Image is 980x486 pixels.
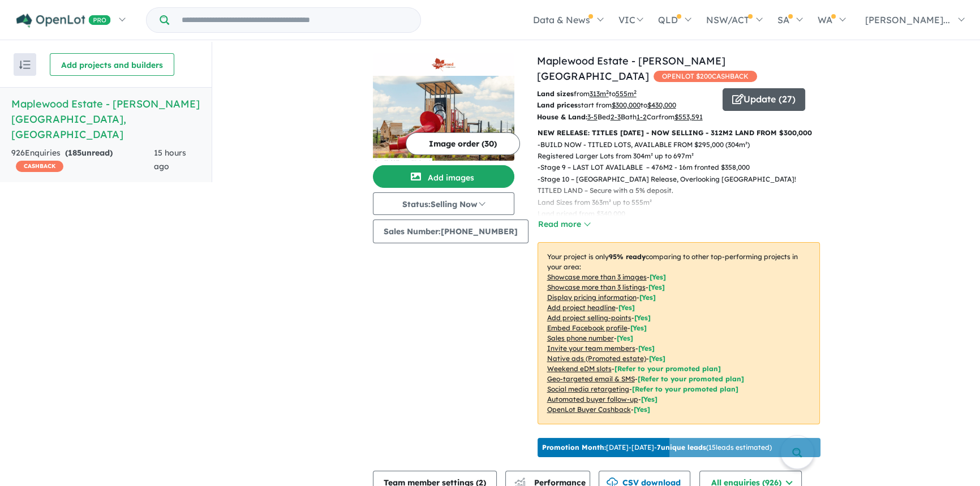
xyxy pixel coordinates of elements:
u: OpenLot Buyer Cashback [547,405,631,414]
b: 95 % ready [609,252,646,261]
button: Sales Number:[PHONE_NUMBER] [373,220,528,243]
u: Automated buyer follow-up [547,395,638,403]
b: House & Land: [537,113,587,121]
span: [Yes] [641,395,657,403]
span: [Refer to your promoted plan] [638,375,744,383]
b: Promotion Month: [542,443,606,451]
button: Read more [538,218,591,231]
span: to [641,101,676,109]
span: [Refer to your promoted plan] [632,385,738,393]
u: $ 430,000 [647,101,676,109]
p: - BUILD NOW - TITLED LOTS, AVAILABLE FROM $295,000 (304m²) Registered Larger Lots from 304m² up t... [538,139,829,162]
p: NEW RELEASE: TITLES [DATE] - NOW SELLING - 312M2 LAND FROM $300,000 [538,127,820,139]
u: Sales phone number [547,334,614,342]
img: Maplewood Estate - Melton South [373,76,514,161]
u: Geo-targeted email & SMS [547,375,635,383]
span: [ Yes ] [648,283,665,291]
span: [Refer to your promoted plan] [614,364,721,373]
button: Image order (30) [406,132,520,155]
input: Try estate name, suburb, builder or developer [171,8,418,32]
span: [ Yes ] [639,293,656,302]
img: Maplewood Estate - Melton South Logo [377,58,510,71]
span: [ Yes ] [634,313,651,322]
u: 1-2 [637,113,647,121]
u: 313 m [590,89,609,98]
u: Display pricing information [547,293,637,302]
button: Add images [373,165,514,188]
sup: 2 [634,89,637,95]
span: 15 hours ago [154,148,186,171]
a: Maplewood Estate - [PERSON_NAME][GEOGRAPHIC_DATA] [537,54,725,83]
u: 555 m [616,89,637,98]
p: from [537,88,714,100]
strong: ( unread) [65,148,113,158]
u: 3-5 [587,113,598,121]
u: $ 300,000 [612,101,641,109]
p: start from [537,100,714,111]
u: $ 553,591 [674,113,703,121]
button: Update (27) [723,88,805,111]
span: [ Yes ] [650,273,666,281]
u: Social media retargeting [547,385,629,393]
p: - Stage 9 – LAST LOT AVAILABLE – 476M2 - 16m fronted $358,000 [538,162,829,173]
u: Showcase more than 3 listings [547,283,646,291]
u: Add project selling-points [547,313,631,322]
img: line-chart.svg [514,478,525,484]
span: [ Yes ] [638,344,655,352]
span: CASHBACK [16,161,63,172]
u: Add project headline [547,303,616,312]
p: - Stage 10 – [GEOGRAPHIC_DATA] Release, Overlooking [GEOGRAPHIC_DATA]! TITLED LAND – Secure with ... [538,174,829,231]
img: Openlot PRO Logo White [16,14,111,28]
p: Your project is only comparing to other top-performing projects in your area: - - - - - - - - - -... [538,242,820,424]
span: [ Yes ] [618,303,635,312]
span: [PERSON_NAME]... [865,14,950,25]
u: Invite your team members [547,344,635,352]
h5: Maplewood Estate - [PERSON_NAME][GEOGRAPHIC_DATA] , [GEOGRAPHIC_DATA] [11,96,200,142]
u: 2-3 [611,113,621,121]
p: Bed Bath Car from [537,111,714,123]
span: [Yes] [649,354,665,363]
u: Weekend eDM slots [547,364,612,373]
span: to [609,89,637,98]
b: Land sizes [537,89,574,98]
b: Land prices [537,101,578,109]
span: 185 [68,148,81,158]
button: Add projects and builders [50,53,174,76]
span: [ Yes ] [617,334,633,342]
u: Native ads (Promoted estate) [547,354,646,363]
u: Embed Facebook profile [547,324,627,332]
button: Status:Selling Now [373,192,514,215]
img: sort.svg [19,61,31,69]
sup: 2 [606,89,609,95]
p: [DATE] - [DATE] - ( 15 leads estimated) [542,442,772,453]
a: Maplewood Estate - Melton South LogoMaplewood Estate - Melton South [373,53,514,161]
span: OPENLOT $ 200 CASHBACK [654,71,757,82]
div: 926 Enquir ies [11,147,154,174]
span: [ Yes ] [630,324,647,332]
u: Showcase more than 3 images [547,273,647,281]
span: [Yes] [634,405,650,414]
b: 7 unique leads [657,443,706,451]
